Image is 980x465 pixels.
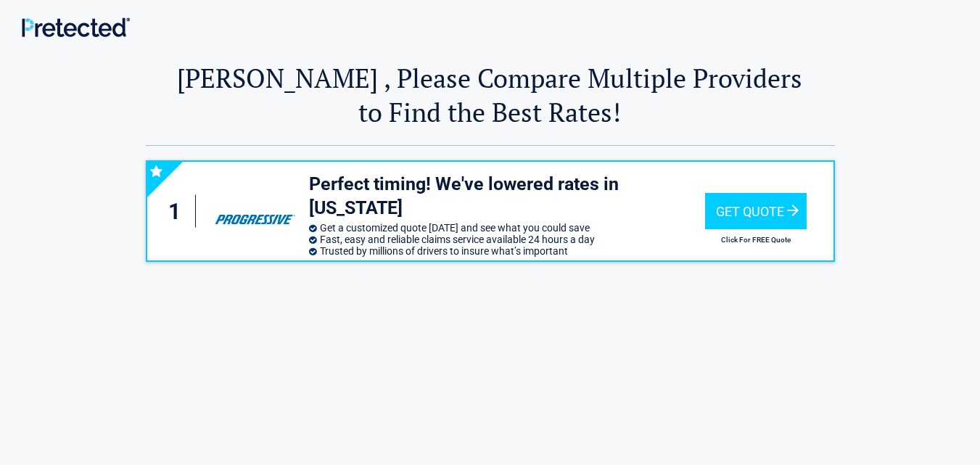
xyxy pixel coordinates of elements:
li: Get a customized quote [DATE] and see what you could save [309,222,705,234]
h2: Click For FREE Quote [705,236,807,244]
h3: Perfect timing! We've lowered rates in [US_STATE] [309,173,705,220]
li: Trusted by millions of drivers to insure what’s important [309,245,705,257]
img: progressive's logo [208,189,301,234]
img: Main Logo [22,17,130,37]
h2: [PERSON_NAME] , Please Compare Multiple Providers to Find the Best Rates! [146,61,835,129]
div: Get Quote [705,193,807,229]
li: Fast, easy and reliable claims service available 24 hours a day [309,234,705,245]
div: 1 [162,195,197,228]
